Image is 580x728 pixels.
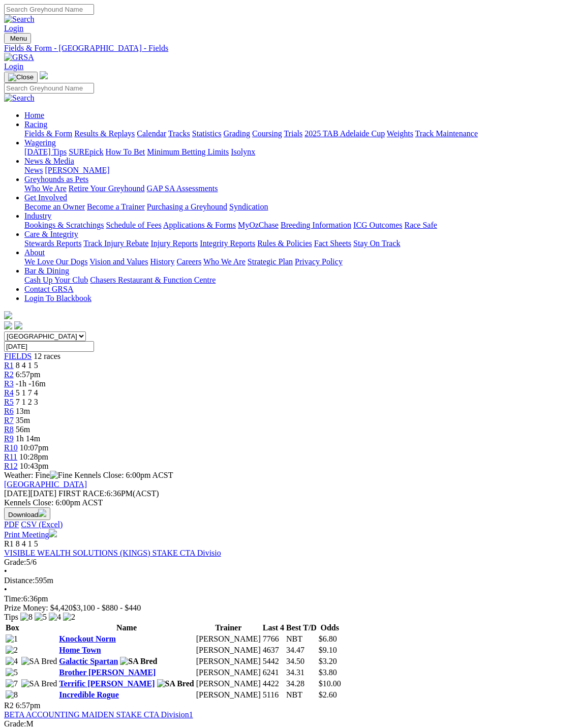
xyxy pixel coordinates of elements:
[231,147,255,156] a: Isolynx
[281,221,351,229] a: Breeding Information
[4,507,50,520] button: Download
[24,239,81,248] a: Stewards Reports
[16,701,41,710] span: 6:57pm
[4,558,576,567] div: 5/6
[24,211,51,220] a: Industry
[4,480,87,489] a: [GEOGRAPHIC_DATA]
[6,668,18,677] img: 5
[10,35,27,42] span: Menu
[74,129,135,138] a: Results & Replays
[24,230,78,238] a: Care & Integrity
[4,425,14,434] span: R8
[16,370,41,379] span: 6:57pm
[24,120,47,129] a: Racing
[196,645,261,655] td: [PERSON_NAME]
[353,239,400,248] a: Stay On Track
[59,646,101,654] a: Home Town
[4,576,576,585] div: 595m
[21,679,57,688] img: SA Bred
[24,129,72,138] a: Fields & Form
[16,388,38,397] span: 5 1 7 4
[6,679,18,688] img: 7
[4,613,18,621] span: Tips
[284,129,302,138] a: Trials
[24,175,88,184] a: Greyhounds as Pets
[286,623,317,633] th: Best T/D
[21,657,57,666] img: SA Bred
[4,594,23,603] span: Time:
[4,361,14,370] a: R1
[196,634,261,644] td: [PERSON_NAME]
[224,129,250,138] a: Grading
[4,549,221,557] a: VISIBLE WEALTH SOLUTIONS (KINGS) STAKE CTA Divisio
[24,257,87,266] a: We Love Our Dogs
[49,613,61,622] img: 4
[4,398,14,406] span: R5
[20,613,33,622] img: 8
[4,462,18,470] span: R12
[16,398,38,406] span: 7 1 2 3
[4,576,35,585] span: Distance:
[34,352,60,360] span: 12 races
[286,645,317,655] td: 34.47
[4,498,576,507] div: Kennels Close: 6:00pm ACST
[59,634,116,643] a: Knockout Norm
[24,276,576,285] div: Bar & Dining
[4,388,14,397] a: R4
[24,147,67,156] a: [DATE] Tips
[4,62,23,71] a: Login
[21,520,63,529] a: CSV (Excel)
[163,221,236,229] a: Applications & Forms
[150,239,198,248] a: Injury Reports
[73,603,141,612] span: $3,100 - $880 - $440
[304,129,385,138] a: 2025 TAB Adelaide Cup
[16,407,30,415] span: 13m
[20,443,49,452] span: 10:07pm
[4,539,14,548] span: R1
[4,370,14,379] a: R2
[24,147,576,157] div: Wagering
[20,462,49,470] span: 10:43pm
[69,184,145,193] a: Retire Your Greyhound
[40,71,48,79] img: logo-grsa-white.png
[4,15,35,24] img: Search
[262,679,285,689] td: 4422
[59,690,118,699] a: Incredible Rogue
[16,416,30,424] span: 35m
[4,603,576,613] div: Prize Money: $4,420
[286,634,317,644] td: NBT
[4,585,7,594] span: •
[387,129,413,138] a: Weights
[150,257,174,266] a: History
[319,668,337,677] span: $3.80
[147,202,227,211] a: Purchasing a Greyhound
[4,53,34,62] img: GRSA
[4,567,7,575] span: •
[59,668,156,677] a: Brother [PERSON_NAME]
[58,489,159,498] span: 6:36PM(ACST)
[4,443,18,452] a: R10
[24,202,85,211] a: Become an Owner
[4,44,576,53] a: Fields & Form - [GEOGRAPHIC_DATA] - Fields
[286,668,317,678] td: 34.31
[4,341,94,352] input: Select date
[4,520,576,529] div: Download
[59,657,118,665] a: Galactic Spartan
[38,509,46,517] img: download.svg
[4,24,23,33] a: Login
[6,646,18,655] img: 2
[4,352,32,360] a: FIELDS
[229,202,268,211] a: Syndication
[24,266,69,275] a: Bar & Dining
[4,321,12,329] img: facebook.svg
[74,471,173,479] span: Kennels Close: 6:00pm ACST
[4,4,94,15] input: Search
[262,623,285,633] th: Last 4
[415,129,478,138] a: Track Maintenance
[16,361,38,370] span: 8 4 1 5
[319,679,341,688] span: $10.00
[49,529,57,537] img: printer.svg
[4,594,576,603] div: 6:36pm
